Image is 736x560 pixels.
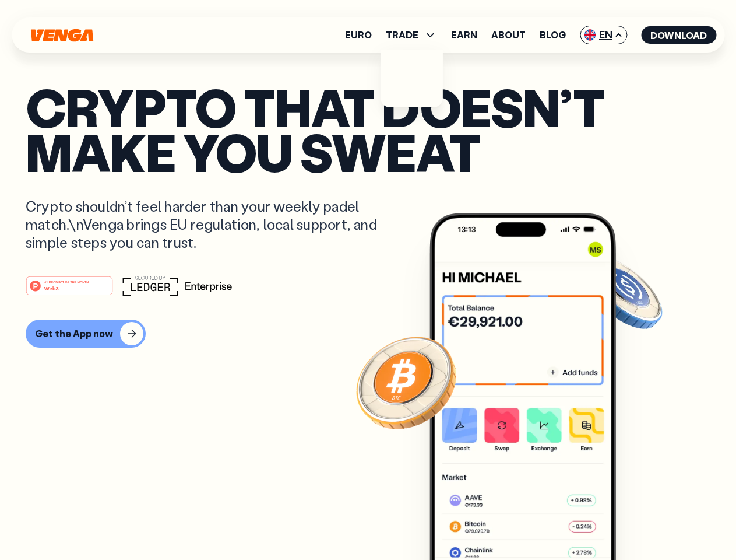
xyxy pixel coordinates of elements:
a: About [491,30,526,40]
span: EN [580,26,627,44]
span: TRADE [386,28,437,42]
tspan: Web3 [44,285,59,291]
tspan: #1 PRODUCT OF THE MONTH [44,280,89,283]
a: Earn [451,30,477,40]
div: Get the App now [35,328,113,339]
svg: Home [29,29,94,42]
span: TRADE [386,30,418,40]
img: Bitcoin [354,330,459,435]
button: Download [641,26,716,44]
img: flag-uk [584,29,596,41]
a: Euro [345,30,372,40]
a: Blog [540,30,566,40]
p: Crypto that doesn’t make you sweat [26,85,710,174]
button: Get the App now [26,320,146,348]
p: Crypto shouldn’t feel harder than your weekly padel match.\nVenga brings EU regulation, local sup... [26,197,394,252]
a: #1 PRODUCT OF THE MONTHWeb3 [26,283,113,298]
img: USDC coin [581,251,665,335]
a: Get the App now [26,320,710,348]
